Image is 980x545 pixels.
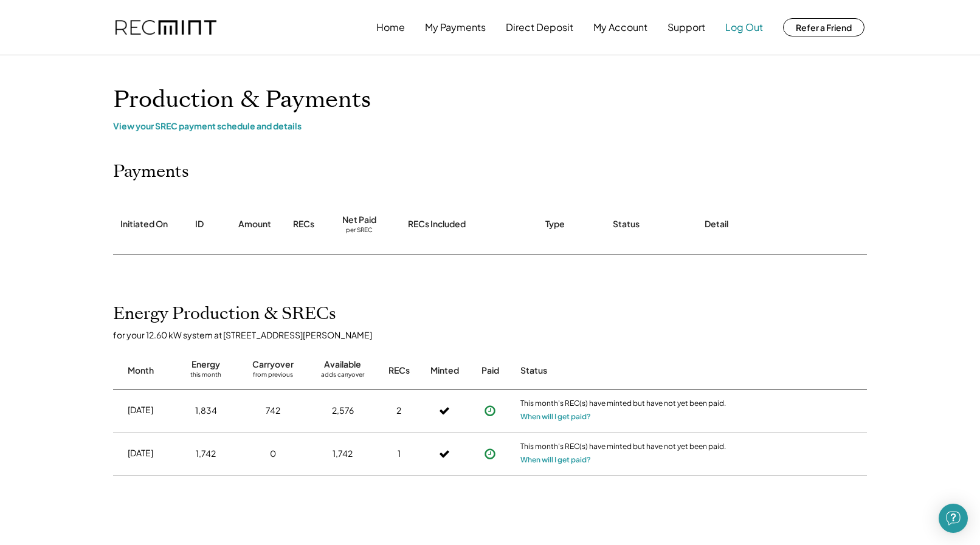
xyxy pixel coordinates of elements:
div: from previous [253,371,293,383]
button: Payment approved, but not yet initiated. [481,445,499,463]
button: Support [668,15,705,39]
div: Type [545,218,565,230]
div: Net Paid [342,214,376,226]
div: RECs [388,365,410,377]
button: My Payments [425,15,486,39]
div: 1,742 [333,448,353,460]
div: Open Intercom Messenger [939,504,968,533]
button: Direct Deposit [506,15,573,39]
div: RECs Included [408,218,466,230]
div: This month's REC(s) have minted but have not yet been paid. [520,442,727,454]
div: Month [128,365,154,377]
img: recmint-logotype%403x.png [116,20,216,35]
div: Carryover [252,358,294,371]
div: per SREC [346,226,373,235]
div: ID [195,218,204,230]
div: Energy [192,358,220,371]
button: Home [376,15,405,39]
div: [DATE] [128,404,153,416]
div: for your 12.60 kW system at [STREET_ADDRESS][PERSON_NAME] [113,329,879,340]
div: 1,742 [196,448,216,460]
div: 1,834 [195,405,217,417]
div: Minted [430,365,459,377]
div: RECs [293,218,314,230]
div: 2 [396,405,401,417]
div: Status [520,365,727,377]
div: Detail [705,218,728,230]
button: When will I get paid? [520,454,591,466]
div: adds carryover [321,371,364,383]
button: When will I get paid? [520,411,591,423]
div: View your SREC payment schedule and details [113,120,867,131]
div: 2,576 [332,405,354,417]
h2: Payments [113,162,189,182]
h1: Production & Payments [113,86,867,114]
div: this month [190,371,221,383]
div: Amount [238,218,271,230]
button: Payment approved, but not yet initiated. [481,402,499,420]
div: Initiated On [120,218,168,230]
div: Available [324,358,361,371]
div: 0 [270,448,276,460]
button: Log Out [725,15,763,39]
div: 742 [266,405,280,417]
h2: Energy Production & SRECs [113,304,336,324]
button: My Account [593,15,647,39]
div: Paid [481,365,499,377]
button: Refer a Friend [783,18,864,36]
div: 1 [398,448,401,460]
div: Status [613,218,640,230]
div: This month's REC(s) have minted but have not yet been paid. [520,399,727,411]
div: [DATE] [128,447,153,459]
